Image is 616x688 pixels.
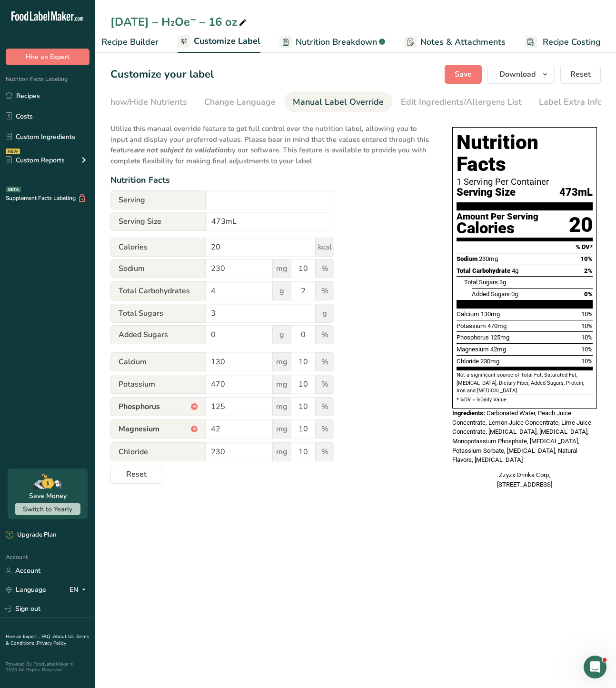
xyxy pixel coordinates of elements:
div: Edit Ingredients/Allergens List [401,96,522,109]
span: Sodium [457,255,477,262]
span: Phosphorus [457,334,489,341]
span: Carbonated Water, Peach Juice Concentrate, Lemon Juice Concentrate, Lime Juice Concentrate, [MEDI... [452,409,591,463]
span: 130mg [481,310,500,318]
div: BETA [6,187,21,192]
section: Not a significant source of Total Fat, Saturated Fat, [MEDICAL_DATA], Dietary Fiber, Added Sugars... [457,371,593,395]
span: Serving Size [110,212,206,231]
span: 10% [581,322,593,329]
span: Potassium [457,322,486,329]
span: 42mg [490,346,506,353]
span: mg [272,442,291,461]
span: mg [272,397,291,416]
span: Phosphorus [110,397,206,416]
div: Powered By FoodLabelMaker © 2025 All Rights Reserved [6,661,89,673]
span: Calcium [457,310,479,318]
span: Reset [126,469,147,480]
div: Show/Hide Nutrients [105,96,187,109]
span: Added Sugars [472,290,510,298]
span: Reset [570,69,591,80]
div: Label Extra Info [539,96,602,109]
span: g [272,325,291,344]
span: 10% [581,346,593,353]
span: 470mg [487,322,507,329]
span: Potassium [110,375,206,394]
div: 1 Serving Per Container [457,177,593,187]
h1: Nutrition Facts [457,131,593,175]
span: Total Sugars [464,279,498,286]
span: 3g [499,279,506,286]
span: 0g [511,290,518,298]
span: 4g [512,267,518,274]
div: Custom Reports [6,155,65,165]
span: Switch to Yearly [23,505,72,514]
span: g [272,281,291,300]
span: 473mL [559,187,593,199]
button: Reset [560,65,601,84]
section: * %DV = %Daily Value. [457,395,593,404]
span: Magnesium [110,419,206,439]
div: Nutrition Facts [110,174,433,187]
a: Nutrition Breakdown [279,31,385,53]
span: mg [272,419,291,439]
span: Chloride [110,442,206,461]
span: 10% [581,358,593,365]
span: Ingredients: [452,409,485,417]
span: mg [272,352,291,371]
span: % [315,352,334,371]
span: Recipe Builder [101,36,159,49]
a: Recipe Builder [83,31,159,53]
span: % [315,397,334,416]
div: Amount Per Serving [457,212,538,221]
span: 2% [584,267,593,274]
a: Privacy Policy [37,640,66,647]
span: mg [272,375,291,394]
span: 10% [580,255,593,262]
b: are not subject to validation [134,145,228,155]
a: About Us . [53,633,76,640]
a: Terms & Conditions . [6,633,89,647]
div: Calories [457,221,538,235]
span: Total Carbohydrates [110,281,206,300]
span: 10% [581,310,593,318]
span: Total Carbohydrate [457,267,510,274]
span: Calories [110,238,206,257]
button: Reset [110,465,162,484]
span: % [315,442,334,461]
span: g [315,304,334,323]
span: % [315,281,334,300]
iframe: Intercom live chat [584,656,606,678]
span: Total Sugars [110,304,206,323]
span: Serving Size [457,187,516,199]
span: 0% [584,290,593,298]
div: Manual Label Override [293,96,384,109]
a: Recipe Costing [525,31,601,53]
h1: Customize your label [110,67,214,82]
button: Download [487,65,555,84]
div: [DATE] – H₂Oe⁻ – 16 oz [110,13,248,30]
a: Language [6,581,46,598]
button: Switch to Yearly [15,503,80,515]
span: Serving [110,190,206,209]
span: % [315,325,334,344]
button: Hire an Expert [6,49,89,65]
span: Chloride [457,358,479,365]
span: Calcium [110,352,206,371]
span: % [315,259,334,278]
div: EN [70,584,89,596]
div: NEW [6,149,20,154]
span: Added Sugars [110,325,206,344]
span: kcal [315,238,334,257]
span: Notes & Attachments [420,36,506,49]
a: Hire an Expert . [6,633,40,640]
a: Notes & Attachments [404,31,506,53]
span: Customize Label [194,35,260,48]
span: Sodium [110,259,206,278]
div: Zzyzx Drinks Corp, [STREET_ADDRESS] [452,470,597,489]
span: Recipe Costing [543,36,601,49]
span: 125mg [490,334,509,341]
div: 20 [569,212,593,238]
span: Download [499,69,536,80]
span: mg [272,259,291,278]
span: Magnesium [457,346,489,353]
span: Save [455,69,472,80]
